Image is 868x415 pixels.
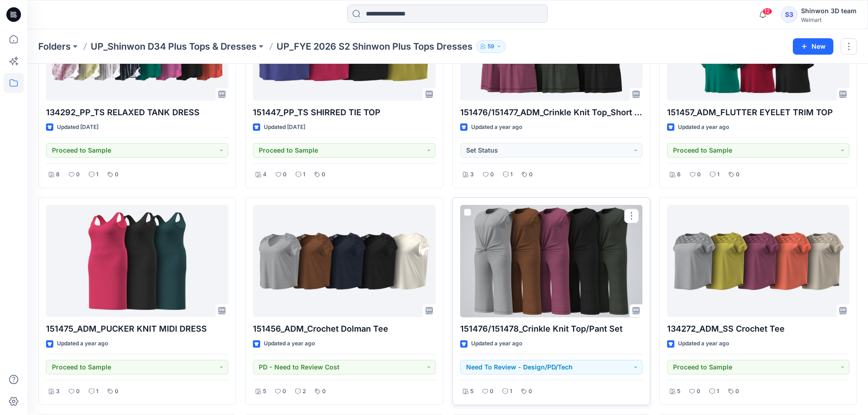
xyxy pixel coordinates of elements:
[529,387,532,396] p: 0
[510,387,512,396] p: 1
[471,339,522,348] p: Updated a year ago
[490,170,494,179] p: 0
[282,387,286,396] p: 0
[303,170,305,179] p: 1
[667,106,849,119] p: 151457_ADM_FLUTTER EYELET TRIM TOP
[460,106,642,119] p: 151476/151477_ADM_Crinkle Knit Top_Short Set
[677,170,681,179] p: 6
[736,170,740,179] p: 0
[91,40,257,53] a: UP_Shinwon D34 Plus Tops & Dresses
[253,205,435,318] a: 151456_ADM_Crochet Dolman Tee
[303,387,306,396] p: 2
[57,339,108,348] p: Updated a year ago
[264,123,305,132] p: Updated [DATE]
[801,5,857,16] div: Shinwon 3D team
[322,387,326,396] p: 0
[253,323,435,335] p: 151456_ADM_Crochet Dolman Tee
[667,323,849,335] p: 134272_ADM_SS Crochet Tee
[322,170,325,179] p: 0
[115,170,118,179] p: 0
[667,205,849,318] a: 134272_ADM_SS Crochet Tee
[488,41,494,51] p: 59
[470,387,473,396] p: 5
[56,170,60,179] p: 8
[263,387,266,396] p: 5
[46,205,228,318] a: 151475_ADM_PUCKER KNIT MIDI DRESS
[801,16,857,23] div: Walmart
[57,123,98,132] p: Updated [DATE]
[115,387,118,396] p: 0
[76,387,80,396] p: 0
[476,40,506,53] button: 59
[56,387,60,396] p: 3
[510,170,513,179] p: 1
[38,40,71,53] a: Folders
[46,106,228,119] p: 134292_PP_TS RELAXED TANK DRESS
[46,323,228,335] p: 151475_ADM_PUCKER KNIT MIDI DRESS
[277,40,473,53] p: UP_FYE 2026 S2 Shinwon Plus Tops Dresses
[470,170,474,179] p: 3
[253,106,435,119] p: 151447_PP_TS SHIRRED TIE TOP
[529,170,533,179] p: 0
[460,323,642,335] p: 151476/151478_Crinkle Knit Top/Pant Set
[717,387,719,396] p: 1
[781,6,797,23] div: S3
[76,170,80,179] p: 0
[96,170,98,179] p: 1
[678,123,729,132] p: Updated a year ago
[762,8,772,15] span: 12
[717,170,719,179] p: 1
[697,387,700,396] p: 0
[460,205,642,318] a: 151476/151478_Crinkle Knit Top/Pant Set
[793,38,833,55] button: New
[697,170,701,179] p: 0
[471,123,522,132] p: Updated a year ago
[283,170,287,179] p: 0
[677,387,680,396] p: 5
[490,387,493,396] p: 0
[678,339,729,348] p: Updated a year ago
[735,387,739,396] p: 0
[264,339,315,348] p: Updated a year ago
[263,170,267,179] p: 4
[96,387,98,396] p: 1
